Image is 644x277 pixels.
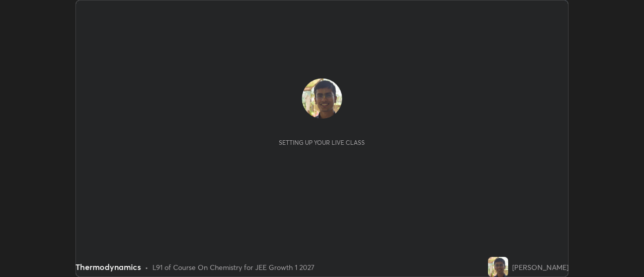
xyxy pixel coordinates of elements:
img: fba4d28887b045a8b942f0c1c28c138a.jpg [488,257,508,277]
div: • [145,262,148,272]
img: fba4d28887b045a8b942f0c1c28c138a.jpg [302,78,342,119]
div: L91 of Course On Chemistry for JEE Growth 1 2027 [152,262,314,272]
div: [PERSON_NAME] [512,262,569,272]
div: Thermodynamics [75,261,141,273]
div: Setting up your live class [279,139,365,146]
